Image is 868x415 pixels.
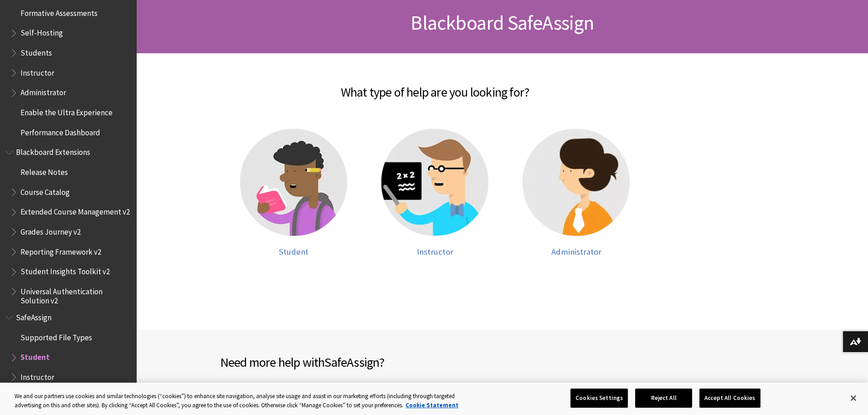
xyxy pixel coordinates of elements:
[232,129,355,257] a: Student help Student
[240,129,347,236] img: Student help
[16,145,90,157] span: Blackboard Extensions
[21,65,54,77] span: Instructor
[635,389,692,408] button: Reject All
[523,129,630,236] img: Administrator help
[843,388,863,408] button: Close
[21,264,110,277] span: Student Insights Toolkit v2
[21,164,68,177] span: Release Notes
[381,129,488,236] img: Instructor help
[699,389,760,408] button: Accept All Cookies
[16,310,51,322] span: SafeAssign
[374,129,497,257] a: Instructor help Instructor
[21,26,63,38] span: Self-Hosting
[21,369,54,382] span: Instructor
[21,5,98,18] span: Formative Assessments
[21,105,113,117] span: Enable the Ultra Experience
[324,354,379,370] span: SafeAssign
[21,330,92,342] span: Supported File Types
[21,284,130,305] span: Universal Authentication Solution v2
[515,129,638,257] a: Administrator help Administrator
[21,350,50,362] span: Student
[21,244,101,256] span: Reporting Framework v2
[5,145,131,306] nav: Book outline for Blackboard Extensions
[551,246,601,257] span: Administrator
[21,85,66,97] span: Administrator
[21,125,100,137] span: Performance Dashboard
[153,72,718,102] h2: What type of help are you looking for?
[417,246,453,257] span: Instructor
[406,401,458,409] a: More information about your privacy, opens in a new tab
[21,184,70,197] span: Course Catalog
[220,353,503,372] h2: Need more help with ?
[570,389,628,408] button: Cookies Settings
[21,45,52,57] span: Students
[279,246,308,257] span: Student
[15,392,478,410] div: We and our partners use cookies and similar technologies (“cookies”) to enhance site navigation, ...
[21,224,81,236] span: Grades Journey v2
[21,205,130,217] span: Extended Course Management v2
[5,310,131,405] nav: Book outline for Blackboard SafeAssign
[411,10,594,35] span: Blackboard SafeAssign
